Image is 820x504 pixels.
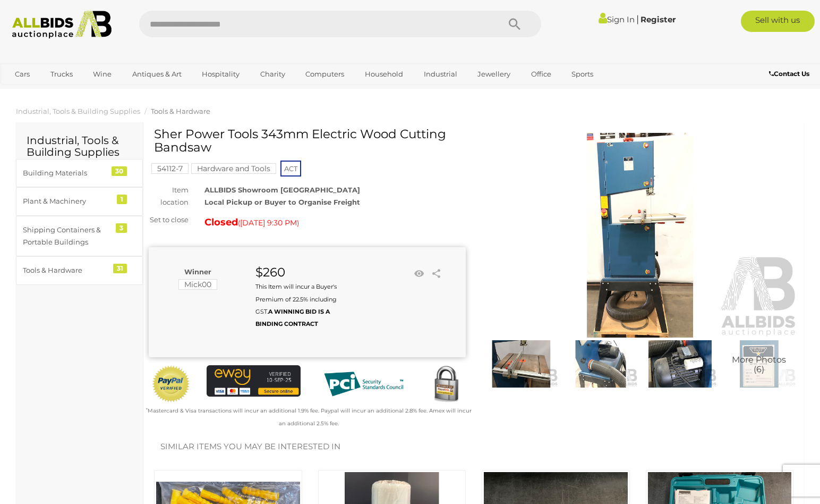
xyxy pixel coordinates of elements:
img: PCI DSS compliant [317,365,411,403]
mark: Mick00 [178,279,217,290]
a: Wine [86,65,118,83]
img: Official PayPal Seal [151,365,191,403]
a: Charity [253,65,292,83]
a: 54112-7 [151,164,189,173]
a: Sell with us [741,11,815,32]
a: Tools & Hardware 31 [16,256,143,284]
img: Allbids.com.au [6,11,117,39]
h2: Similar items you may be interested in [160,442,787,451]
a: More Photos(6) [722,340,796,388]
a: Contact Us [769,68,812,80]
b: Contact Us [769,70,809,78]
a: Computers [298,65,351,83]
span: ( ) [238,219,299,227]
a: Industrial, Tools & Building Supplies [16,107,140,115]
mark: 54112-7 [151,163,189,174]
a: Sports [565,65,600,83]
img: Sher Power Tools 343mm Electric Wood Cutting Bandsaw [722,340,796,388]
a: Household [358,65,410,83]
a: Hospitality [195,65,246,83]
small: Mastercard & Visa transactions will incur an additional 1.9% fee. Paypal will incur an additional... [146,407,472,426]
div: Tools & Hardware [23,264,110,276]
a: Register [640,14,676,24]
strong: Local Pickup or Buyer to Organise Freight [204,198,360,206]
div: Building Materials [23,167,110,179]
img: Sher Power Tools 343mm Electric Wood Cutting Bandsaw [643,340,717,388]
div: Item location [141,184,197,209]
small: This Item will incur a Buyer's Premium of 22.5% including GST. [255,283,337,327]
mark: Hardware and Tools [191,163,276,174]
a: [GEOGRAPHIC_DATA] [8,83,97,100]
a: Jewellery [471,65,517,83]
span: ACT [280,161,301,177]
a: Sign In [599,14,635,24]
div: Set to close [141,214,197,226]
b: A WINNING BID IS A BINDING CONTRACT [255,308,330,327]
div: Plant & Machinery [23,195,110,207]
a: Trucks [44,65,80,83]
img: Sher Power Tools 343mm Electric Wood Cutting Bandsaw [563,340,637,388]
span: More Photos (6) [732,356,786,374]
div: 30 [112,166,127,176]
span: | [636,13,639,25]
div: 1 [117,195,127,204]
a: Office [524,65,558,83]
a: Shipping Containers & Portable Buildings 3 [16,216,143,257]
img: eWAY Payment Gateway [207,365,301,397]
a: Tools & Hardware [151,107,210,115]
img: Sher Power Tools 343mm Electric Wood Cutting Bandsaw [482,133,799,338]
button: Search [488,11,541,37]
div: Shipping Containers & Portable Buildings [23,224,110,249]
strong: Closed [204,216,238,228]
a: Plant & Machinery 1 [16,187,143,215]
img: Sher Power Tools 343mm Electric Wood Cutting Bandsaw [484,340,558,388]
strong: ALLBIDS Showroom [GEOGRAPHIC_DATA] [204,186,360,194]
div: 3 [116,223,127,233]
h1: Sher Power Tools 343mm Electric Wood Cutting Bandsaw [154,128,463,155]
img: Secured by Rapid SSL [426,365,466,405]
a: Building Materials 30 [16,159,143,187]
li: Watch this item [411,266,427,282]
a: Cars [8,65,37,83]
a: Industrial [417,65,464,83]
b: Winner [184,267,211,276]
strong: $260 [255,265,285,280]
a: Hardware and Tools [191,164,276,173]
div: 31 [113,264,127,273]
h2: Industrial, Tools & Building Supplies [27,135,132,158]
span: [DATE] 9:30 PM [240,218,297,228]
a: Antiques & Art [125,65,189,83]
